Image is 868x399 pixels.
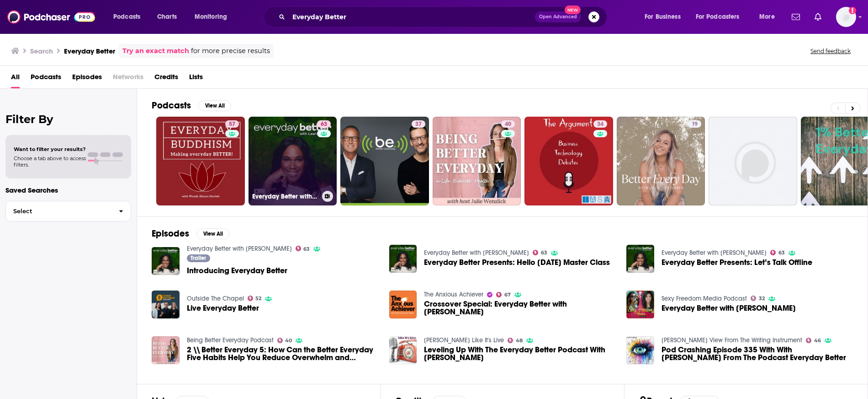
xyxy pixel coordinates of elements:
span: Charts [157,11,177,23]
span: 40 [285,339,292,343]
a: Show notifications dropdown [811,9,825,25]
span: 63 [303,247,310,251]
a: Leveling Up With The Everyday Better Podcast With Leah Smart [424,346,615,361]
span: Choose a tab above to access filters. [14,155,86,168]
span: For Podcasters [696,11,740,23]
span: Everyday Better with [PERSON_NAME] [662,304,796,312]
a: 19 [617,117,705,205]
img: Podchaser - Follow, Share and Rate Podcasts [7,8,95,26]
span: 63 [541,251,547,255]
span: 37 [415,120,422,129]
a: 19 [688,120,701,128]
a: The Anxious Achiever [424,291,483,298]
span: Pod Crashing Episode 335 With With [PERSON_NAME] From The Podcast Everyday Better [662,346,853,361]
img: Introducing Everyday Better [152,247,180,275]
a: EpisodesView All [152,228,229,239]
span: Crossover Special: Everyday Better with [PERSON_NAME] [424,300,615,316]
img: Pod Crashing Episode 335 With With Leah Smart From The Podcast Everyday Better [626,336,654,364]
a: Live Everyday Better [187,304,259,312]
span: 34 [597,120,603,129]
svg: Add a profile image [849,7,856,14]
a: Leveling Up With The Everyday Better Podcast With Leah Smart [389,336,417,364]
a: 46 [806,338,821,343]
a: Outside The Chapel [187,295,244,302]
a: Pod Crashing Episode 335 With With Leah Smart From The Podcast Everyday Better [662,346,853,361]
a: 40 [277,338,292,343]
span: Want to filter your results? [14,146,86,152]
span: 67 [504,293,511,297]
span: 63 [778,251,785,255]
a: 2 \\ Better Everyday 5: How Can the Better Everyday Five Habits Help You Reduce Overwhelm and Eli... [152,336,180,364]
button: open menu [753,10,786,24]
h3: Everyday Better [64,47,115,55]
a: Sexy Freedom Media Podcast [662,295,747,302]
a: 40 [501,120,515,128]
button: open menu [188,10,239,24]
a: Show notifications dropdown [788,9,804,25]
a: 57 [156,117,245,205]
a: 37 [412,120,425,128]
a: Everyday Better with Leah Smart [424,249,529,257]
span: for more precise results [191,46,270,56]
img: Everyday Better Presents: Let’s Talk Offline [626,245,654,273]
a: 32 [751,296,765,301]
a: Crossover Special: Everyday Better with Leah Smart [424,300,615,316]
p: Saved Searches [5,186,131,194]
span: Open Advanced [539,15,577,19]
div: Search podcasts, credits, & more... [272,6,616,27]
a: Introducing Everyday Better [187,267,287,275]
a: 34 [593,120,607,128]
button: open menu [690,10,753,24]
h2: Filter By [5,113,131,126]
button: Send feedback [808,47,853,55]
a: 37 [340,117,429,205]
span: Networks [113,70,143,88]
a: 2 \\ Better Everyday 5: How Can the Better Everyday Five Habits Help You Reduce Overwhelm and Eli... [187,346,378,361]
span: 40 [505,120,511,129]
a: 40 [433,117,521,205]
a: Live Everyday Better [152,291,180,318]
span: Everyday Better Presents: Hello [DATE] Master Class [424,259,610,266]
button: Select [5,201,131,221]
a: All [11,70,20,88]
button: Open AdvancedNew [535,11,581,22]
span: 57 [229,120,235,129]
a: 63 [770,250,785,255]
input: Search podcasts, credits, & more... [289,10,535,24]
img: Everyday Better Presents: Hello Monday Master Class [389,245,417,273]
h3: Search [30,47,53,55]
button: open menu [107,10,152,24]
span: Logged in as megcassidy [836,7,856,27]
button: View All [196,228,229,239]
span: 32 [759,297,765,301]
img: User Profile [836,7,856,27]
span: 48 [516,339,523,343]
span: Everyday Better Presents: Let’s Talk Offline [662,259,812,266]
h2: Episodes [152,228,189,239]
a: 67 [496,292,511,297]
h3: Everyday Better with [PERSON_NAME] [252,193,318,200]
img: Everyday Better with Eric Yamashita [626,291,654,318]
a: Everyday Better Presents: Hello Monday Master Class [424,259,610,266]
a: Crossover Special: Everyday Better with Leah Smart [389,291,417,318]
span: 52 [255,297,261,301]
a: Arroe Collins Like It's Live [424,336,504,344]
a: 52 [248,296,262,301]
button: Show profile menu [836,7,856,27]
a: Lists [189,70,203,88]
a: 34 [524,117,613,205]
a: 63Everyday Better with [PERSON_NAME] [249,117,337,205]
button: View All [198,100,231,111]
a: Credits [154,70,178,88]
